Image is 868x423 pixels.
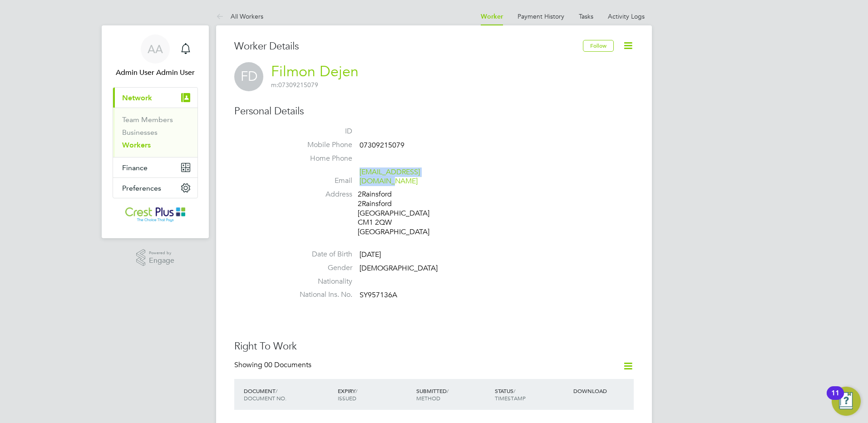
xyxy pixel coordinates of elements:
[276,387,277,394] span: /
[583,40,614,52] button: Follow
[122,163,148,172] span: Finance
[289,140,352,150] label: Mobile Phone
[122,128,158,137] a: Businesses
[289,190,352,199] label: Address
[289,250,352,259] label: Date of Birth
[289,127,352,136] label: ID
[513,387,515,394] span: /
[414,383,493,406] div: SUBMITTED
[579,12,593,20] a: Tasks
[113,178,197,198] button: Preferences
[831,393,839,405] div: 11
[289,176,352,186] label: Email
[148,43,163,55] span: AA
[242,383,335,406] div: DOCUMENT
[113,67,198,78] span: Admin User Admin User
[289,154,352,163] label: Home Phone
[335,383,414,406] div: EXPIRY
[271,63,359,80] a: Filmon Dejen
[271,81,278,89] span: m:
[234,340,634,353] h3: Right To Work
[264,360,311,369] span: 00 Documents
[234,40,583,53] h3: Worker Details
[102,25,209,238] nav: Main navigation
[113,157,197,177] button: Finance
[289,263,352,273] label: Gender
[122,115,173,124] a: Team Members
[122,141,151,149] a: Workers
[416,394,440,402] span: METHOD
[122,184,161,192] span: Preferences
[360,250,381,259] span: [DATE]
[234,105,634,118] h3: Personal Details
[447,387,449,394] span: /
[244,394,286,402] span: DOCUMENT NO.
[234,62,263,91] span: FD
[136,249,175,266] a: Powered byEngage
[355,387,357,394] span: /
[149,257,174,265] span: Engage
[271,81,318,89] span: 07309215079
[289,277,352,286] label: Nationality
[122,93,152,102] span: Network
[495,394,526,402] span: TIMESTAMP
[360,141,404,150] span: 07309215079
[113,88,197,108] button: Network
[113,34,198,78] a: AAAdmin User Admin User
[832,387,861,416] button: Open Resource Center, 11 new notifications
[113,207,198,222] a: Go to home page
[608,12,645,20] a: Activity Logs
[113,108,197,157] div: Network
[234,360,313,370] div: Showing
[481,13,503,20] a: Worker
[289,290,352,300] label: National Ins. No.
[518,12,564,20] a: Payment History
[216,12,263,20] a: All Workers
[571,383,634,399] div: DOWNLOAD
[493,383,571,406] div: STATUS
[149,249,174,257] span: Powered by
[125,207,186,222] img: crestplusoperations-logo-retina.png
[360,264,438,273] span: [DEMOGRAPHIC_DATA]
[360,291,397,300] span: SY957136A
[358,190,444,237] div: 2Rainsford 2Rainsford [GEOGRAPHIC_DATA] CM1 2QW [GEOGRAPHIC_DATA]
[338,394,356,402] span: ISSUED
[360,167,420,186] a: [EMAIL_ADDRESS][DOMAIN_NAME]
